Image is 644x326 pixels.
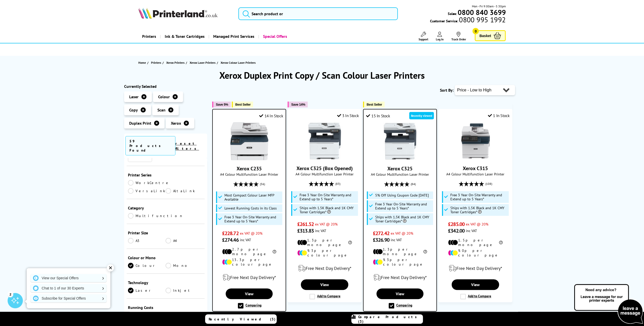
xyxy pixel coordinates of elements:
[215,172,283,177] span: A4 Colour Multifunction Laser Printer
[466,228,477,233] span: inc VAT
[296,165,353,172] a: Xerox C325 (Box Opened)
[450,206,508,214] span: Ships with 1.5K Black and 1K CMY Toner Cartridges*
[138,30,160,43] a: Printers
[488,113,510,118] div: 1 In Stock
[463,165,488,172] a: Xerox C315
[309,294,340,299] label: Add to Compare
[235,103,251,106] span: Best Seller
[479,32,491,39] span: Basket
[129,94,139,99] span: Laser
[456,156,494,161] a: Xerox C315
[224,206,277,210] span: Lowest Running Costs in its Class
[335,179,340,189] span: (83)
[124,84,207,89] div: Currently Selected
[221,61,256,64] span: Xerox Colour Laser Printers
[381,156,419,161] a: Xerox C325
[166,188,203,194] a: AltaLink
[418,37,428,41] span: Support
[222,257,276,267] li: 13.3p per colour page
[297,238,352,247] li: 1.3p per mono page
[238,7,398,20] input: Search product or
[373,230,389,237] span: £272.42
[297,227,314,234] span: £313.83
[297,248,352,257] li: 9.3p per colour page
[30,294,107,302] a: Subscribe for Special Offers
[216,103,228,106] span: Save 5%
[138,60,147,65] a: Home
[315,228,326,233] span: inc VAT
[375,193,429,197] span: 5% Off Using Coupon Code [DATE]
[208,30,258,43] a: Managed Print Services
[448,238,503,247] li: 1.5p per mono page
[128,305,204,310] div: Running Costs
[128,180,170,186] a: WorkCentre
[237,165,262,172] a: Xerox C235
[367,103,382,106] span: Best Seller
[291,103,305,106] span: Save 14%
[190,60,217,65] a: Xerox Laser Printers
[190,60,216,65] span: Xerox Laser Printers
[222,230,239,237] span: £228.72
[418,32,428,41] a: Support
[224,215,281,223] span: Free 3 Year On-Site Warranty and Extend up to 5 Years*
[472,4,506,9] span: Mon - Fri 9:00am - 5:30pm
[457,8,506,17] b: 0800 840 3699
[306,122,344,160] img: Xerox C325 (Box Opened)
[128,188,166,194] a: VersaLink
[230,156,268,161] a: Xerox C235
[138,8,218,19] img: Printerland Logo
[411,179,416,189] span: (84)
[124,69,520,81] h1: Xerox Duplex Print Copy / Scan Colour Laser Printers
[290,172,359,176] span: A4 Colour Multifunction Laser Printer
[366,270,434,285] div: modal_delivery
[366,113,390,118] div: 15 In Stock
[128,288,166,293] a: Laser
[373,247,427,256] li: 1.3p per mono page
[366,172,434,177] span: A4 Colour Multifunction Laser Printer
[466,222,488,226] span: ex VAT @ 20%
[351,314,423,324] a: Compare Products (3)
[441,261,509,275] div: modal_delivery
[209,317,276,321] span: Recently Viewed (3)
[440,88,454,93] span: Sort By:
[232,102,253,107] button: Best Seller
[166,60,185,65] span: Xerox Printers
[165,30,205,43] span: Ink & Toner Cartridges
[260,179,265,189] span: (56)
[222,237,239,243] span: £274.46
[485,179,492,189] span: (108)
[450,193,508,201] span: Free 3 Year On-Site Warranty and Extend up to 5 Years*
[158,94,170,99] span: Colour
[573,283,644,325] img: Open Live Chat window
[315,222,338,226] span: ex VAT @ 20%
[358,315,423,324] span: Compare Products (3)
[8,291,13,297] div: 2
[171,121,181,126] span: Xerox
[373,257,427,267] li: 9.3p per colour page
[458,17,506,22] span: 0800 995 1992
[448,11,457,16] span: Sales:
[30,284,107,292] a: Chat to 1 of our 30 Experts
[306,156,344,161] a: Xerox C325 (Box Opened)
[290,261,359,275] div: modal_delivery
[128,205,204,210] div: Category
[391,231,413,236] span: ex VAT @ 20%
[166,263,203,268] a: Mono
[448,248,503,257] li: 9.0p per colour page
[301,279,348,290] a: View
[441,172,509,176] span: A4 Colour Multifunction Laser Printer
[300,206,357,214] span: Ships with 1.5K Black and 1K CMY Toner Cartridges*
[212,102,230,107] button: Save 5%
[128,172,204,177] div: Printer Series
[160,30,208,43] a: Ink & Toner Cartridges
[258,30,291,43] a: Special Offers
[224,193,281,201] span: Most Compact Colour Laser MFP Available
[387,165,412,172] a: Xerox C325
[166,288,203,293] a: Inkjet
[138,8,232,20] a: Printerland Logo
[166,60,186,65] a: Xerox Printers
[129,107,138,112] span: Copy
[391,237,402,242] span: inc VAT
[128,263,166,268] a: Colour
[288,102,308,107] button: Save 14%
